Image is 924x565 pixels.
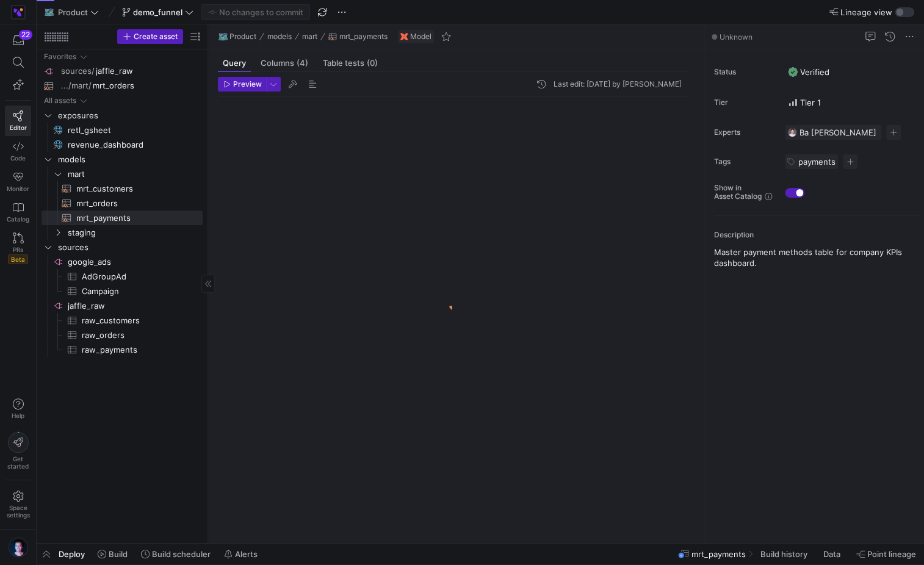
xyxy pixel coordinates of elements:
img: Verified [788,67,798,77]
button: Build history [755,544,815,564]
span: Ba [PERSON_NAME] [799,128,876,137]
span: Lineage view [840,7,892,17]
button: Build scheduler [135,544,216,564]
span: Tier 1 [788,98,821,107]
div: Press SPACE to select this row. [42,152,203,167]
span: Preview [233,80,262,88]
span: Campaign​​​​​​​​​ [82,284,189,298]
span: Alerts [235,549,258,559]
span: demo_funnel [133,7,182,17]
div: Last edit: [DATE] by [PERSON_NAME] [554,80,682,88]
div: Press SPACE to select this row. [42,269,203,284]
span: raw_customers​​​​​​​​​ [82,314,189,328]
div: Favorites [44,52,76,61]
span: Build [109,549,128,559]
a: jaffle_raw​​​​​​​​ [42,298,203,313]
a: mrt_payments​​​​​​​​​​ [42,211,203,225]
div: Press SPACE to select this row. [42,196,203,211]
span: mart [302,32,317,41]
button: https://lh3.googleusercontent.com/a-/AOh14Gj536Mo-W-oWB4s5436VUSgjgKCvefZ6q9nQWHwUA=s96-c [5,534,31,560]
span: sources/ [61,64,95,78]
span: exposures [58,109,201,123]
a: PRsBeta [5,228,31,269]
a: sources/jaffle_raw [42,64,203,78]
a: google_ads​​​​​​​​ [42,254,203,269]
div: All assets [44,96,76,105]
a: retl_gsheet​​​​​ [42,123,203,137]
span: payments [798,157,836,167]
button: Create asset [117,29,183,44]
span: (0) [367,59,378,67]
a: raw_payments​​​​​​​​​ [42,342,203,357]
span: Deploy [59,549,85,559]
div: Press SPACE to select this row. [42,298,203,313]
div: Press SPACE to select this row. [42,64,203,79]
span: mrt_payments [691,549,746,559]
div: Press SPACE to select this row. [42,137,203,152]
img: undefined [400,33,408,40]
span: Table tests [323,59,378,67]
div: Press SPACE to select this row. [42,342,203,357]
span: (4) [297,59,308,67]
span: Query [223,59,246,67]
span: Help [10,412,26,419]
span: Status [714,68,775,76]
span: .../mart/ [61,79,92,93]
a: Editor [5,106,31,136]
a: AdGroupAd​​​​​​​​​ [42,269,203,284]
button: 🗺️Product [215,29,259,44]
span: Build history [760,549,807,559]
button: models [264,29,295,44]
p: Master payment methods table for company KPIs dashboard. [714,247,919,268]
button: mrt_payments [325,29,391,44]
div: Press SPACE to select this row. [42,79,203,93]
span: retl_gsheet​​​​​ [68,123,189,137]
span: Point lineage [867,549,916,559]
div: Press SPACE to select this row. [42,181,203,196]
button: Getstarted [5,427,31,475]
span: 🗺️ [218,32,227,41]
span: 🗺️ [45,8,53,16]
a: Catalog [5,197,31,228]
a: mrt_customers​​​​​​​​​​ [42,181,203,196]
span: Data [823,549,840,559]
span: Monitor [7,185,29,192]
span: mrt_orders​​​​​​​​​​ [76,196,189,211]
span: models [58,153,201,167]
span: Product [58,7,88,17]
button: Help [5,393,31,425]
span: Model [410,32,431,41]
span: Catalog [7,215,29,223]
a: mrt_orders​​​​​​​​​​ [42,196,203,211]
button: 22 [5,29,31,51]
div: Press SPACE to select this row. [42,93,203,108]
a: .../mart/mrt_orders [42,79,203,93]
span: models [267,32,292,41]
button: Point lineage [851,544,922,564]
a: Spacesettings [5,485,31,524]
span: mrt_customers​​​​​​​​​​ [76,182,189,196]
a: raw_customers​​​​​​​​​ [42,313,203,328]
div: 22 [19,30,32,40]
span: Product [229,32,256,41]
div: Press SPACE to select this row. [42,328,203,342]
a: Code [5,136,31,167]
span: revenue_dashboard​​​​​ [68,138,189,152]
span: google_ads​​​​​​​​ [68,255,201,269]
button: Data [818,544,848,564]
span: mart [68,167,201,181]
span: Build scheduler [152,549,211,559]
span: Editor [10,124,27,131]
button: Tier 1 - CriticalTier 1 [785,95,824,110]
span: Tags [714,157,775,166]
span: staging [68,226,201,240]
span: Beta [8,254,28,264]
div: Press SPACE to select this row. [42,167,203,181]
span: sources [58,240,201,254]
a: https://storage.googleapis.com/y42-prod-data-exchange/images/wGRgYe1eIP2JIxZ3aMfdjHlCeekm0sHD6HRd... [5,2,31,23]
img: https://lh3.googleusercontent.com/a-/AOh14Gj536Mo-W-oWB4s5436VUSgjgKCvefZ6q9nQWHwUA=s96-c [9,538,28,557]
a: revenue_dashboard​​​​​ [42,137,203,152]
span: Create asset [134,32,178,41]
button: Alerts [218,544,263,564]
span: AdGroupAd​​​​​​​​​ [82,270,189,284]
